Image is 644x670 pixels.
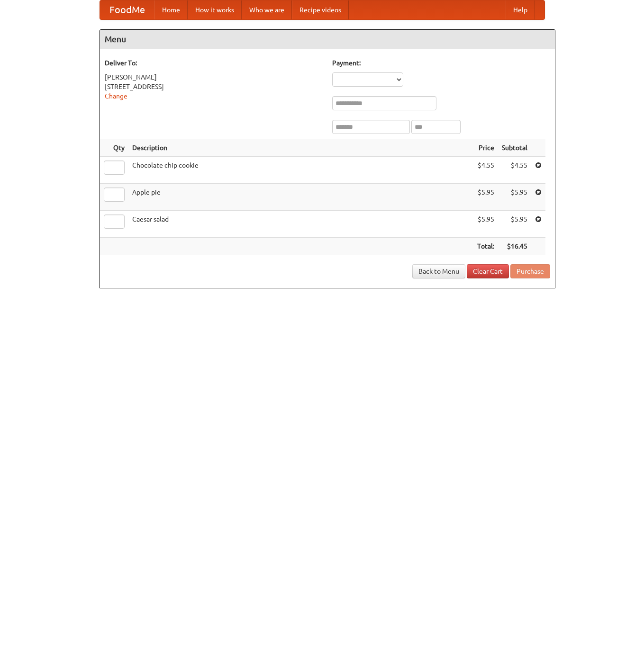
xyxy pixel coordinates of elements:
[100,30,555,49] h4: Menu
[498,157,531,184] td: $4.55
[498,139,531,157] th: Subtotal
[473,238,498,255] th: Total:
[128,184,473,211] td: Apple pie
[100,0,154,19] a: FoodMe
[128,139,473,157] th: Description
[498,184,531,211] td: $5.95
[473,139,498,157] th: Price
[105,72,323,82] div: [PERSON_NAME]
[467,264,509,278] a: Clear Cart
[412,264,465,278] a: Back to Menu
[105,92,127,100] a: Change
[100,139,128,157] th: Qty
[105,58,323,68] h5: Deliver To:
[498,211,531,238] td: $5.95
[510,264,550,278] button: Purchase
[498,238,531,255] th: $16.45
[154,0,188,19] a: Home
[473,157,498,184] td: $4.55
[105,82,323,91] div: [STREET_ADDRESS]
[128,211,473,238] td: Caesar salad
[506,0,535,19] a: Help
[332,58,550,68] h5: Payment:
[292,0,349,19] a: Recipe videos
[473,184,498,211] td: $5.95
[188,0,242,19] a: How it works
[128,157,473,184] td: Chocolate chip cookie
[473,211,498,238] td: $5.95
[242,0,292,19] a: Who we are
